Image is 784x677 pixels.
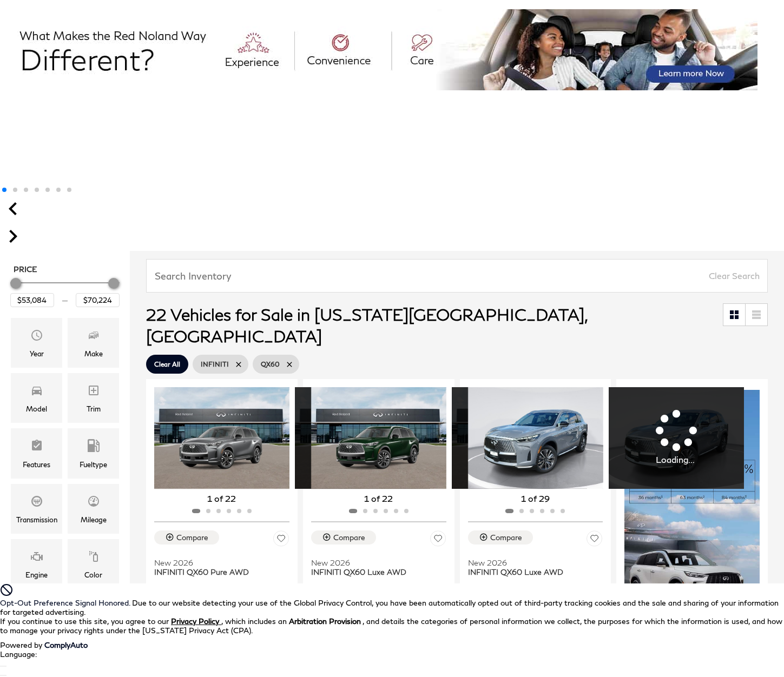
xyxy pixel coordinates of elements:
img: 2026 INFINITI QX60 Pure AWD 1 [154,387,289,489]
span: Year [30,326,43,348]
span: Color [87,547,100,569]
button: Compare Vehicle [468,530,533,545]
div: Features [23,459,50,470]
a: New 2026 INFINITI QX60 Luxe AWD [468,551,603,576]
span: Model [30,381,43,403]
span: Go to slide 1 [2,188,6,192]
div: Minimum Price [10,278,21,289]
div: Model Model [11,373,62,423]
span: 22 Vehicles for Sale in [US_STATE][GEOGRAPHIC_DATA], [GEOGRAPHIC_DATA] [146,304,587,346]
span: Make [87,326,100,348]
div: Compare [490,533,522,542]
div: Engine [25,569,48,581]
a: ComplyAuto [44,640,88,649]
span: Engine [30,547,43,569]
input: Search Inventory [146,259,768,293]
div: 1 / 2 [468,387,603,489]
span: Trim [87,381,100,403]
span: Mileage [87,492,100,514]
span: Go to slide 5 [45,188,50,192]
div: Color [84,569,102,581]
span: Go to slide 4 [35,188,39,192]
h5: Price [14,264,116,274]
div: 1 / 2 [311,387,446,489]
div: 1 / 2 [154,387,289,489]
div: Engine Engine [11,539,62,589]
span: Features [30,436,43,458]
div: Fueltype Fueltype [68,428,119,478]
button: details tab [539,576,599,600]
div: 1 of 29 [460,493,611,505]
img: 2026 INFINITI QX60 Luxe AWD 1 [311,387,446,489]
div: Color Color [68,539,119,589]
div: Trim [87,403,101,415]
input: Minimum [10,293,54,307]
span: New 2026 [311,558,438,567]
span: New 2026 [154,558,281,567]
div: Year [30,348,44,360]
div: Features Features [11,428,62,478]
u: Privacy Policy [171,616,219,626]
div: Trim Trim [68,373,119,423]
div: 1 of 22 [146,493,298,505]
span: QX60 [261,357,280,371]
span: Fueltype [87,436,100,458]
div: Next slide [591,498,605,522]
span: New 2026 [468,558,595,567]
span: INFINITI QX60 Luxe AWD [311,567,438,576]
div: Next slide [434,498,449,522]
div: Maximum Price [108,278,119,289]
input: Maximum [76,293,120,307]
div: Transmission [16,514,57,526]
a: New 2026 INFINITI QX60 Pure AWD [154,551,289,576]
span: INFINITI QX60 Pure AWD [154,567,281,576]
div: Next slide [278,498,292,522]
div: Compare [333,533,365,542]
span: Go to slide 7 [67,188,71,192]
a: Privacy Policy [171,616,221,626]
button: details tab [226,576,286,600]
span: Go to slide 3 [24,188,28,192]
div: 2 / 2 [609,387,744,489]
button: Compare Vehicle [311,530,376,545]
div: 2 / 2 [295,387,430,489]
button: Compare Vehicle [154,530,219,545]
span: INFINITI [201,357,229,371]
span: INFINITI QX60 Luxe AWD [468,567,595,576]
div: Mileage [81,514,107,526]
img: 2026 INFINITI QX60 Luxe AWD 1 [468,387,603,489]
span: Transmission [30,492,43,514]
div: Transmission Transmission [11,484,62,534]
div: Make [84,348,103,360]
span: Go to slide 6 [56,188,61,192]
div: Make Make [68,318,119,368]
div: Compare [176,533,208,542]
span: Loading... [656,410,697,466]
div: 2 / 2 [452,387,587,489]
div: Fueltype [80,459,107,470]
div: Mileage Mileage [68,484,119,534]
div: Year Year [11,318,62,368]
span: Go to slide 2 [13,188,17,192]
button: details tab [383,576,443,600]
strong: Arbitration Provision [289,616,361,626]
div: Model [26,403,47,415]
span: Clear All [154,357,180,371]
a: New 2026 INFINITI QX60 Luxe AWD [311,551,446,576]
div: 1 of 22 [303,493,454,505]
div: Price [10,274,120,307]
